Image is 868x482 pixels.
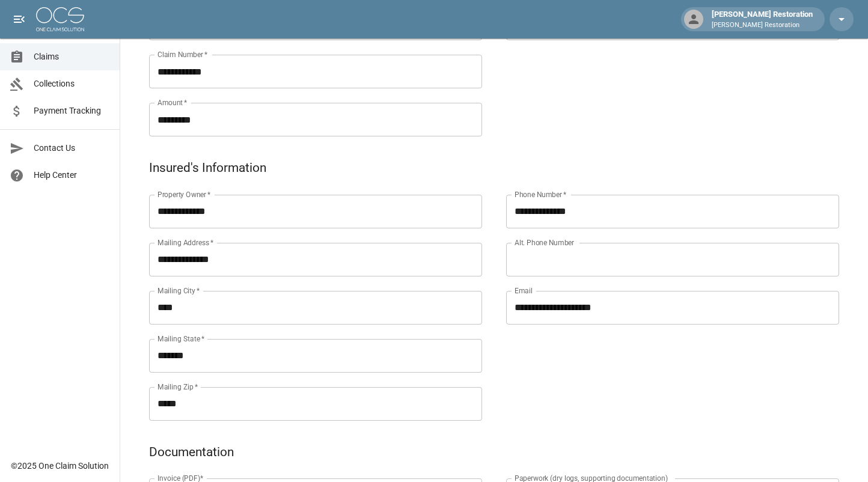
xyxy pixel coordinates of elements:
label: Amount [157,97,188,108]
label: Mailing State [157,334,204,344]
div: © 2025 One Claim Solution [11,460,109,472]
button: open drawer [7,7,31,31]
span: Help Center [34,169,110,182]
span: Claims [34,50,110,63]
p: [PERSON_NAME] Restoration [712,20,813,31]
span: Contact Us [34,142,110,154]
label: Alt. Phone Number [515,237,574,248]
span: Collections [34,78,110,90]
label: Mailing Address [157,237,213,248]
img: ocs-logo-white-transparent.png [36,7,84,31]
label: Phone Number [515,189,566,200]
div: [PERSON_NAME] Restoration [707,8,818,30]
label: Mailing City [157,285,200,296]
label: Property Owner [157,189,211,200]
label: Mailing Zip [157,382,198,392]
label: Claim Number [157,49,207,59]
span: Payment Tracking [34,105,110,117]
label: Email [515,285,533,296]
